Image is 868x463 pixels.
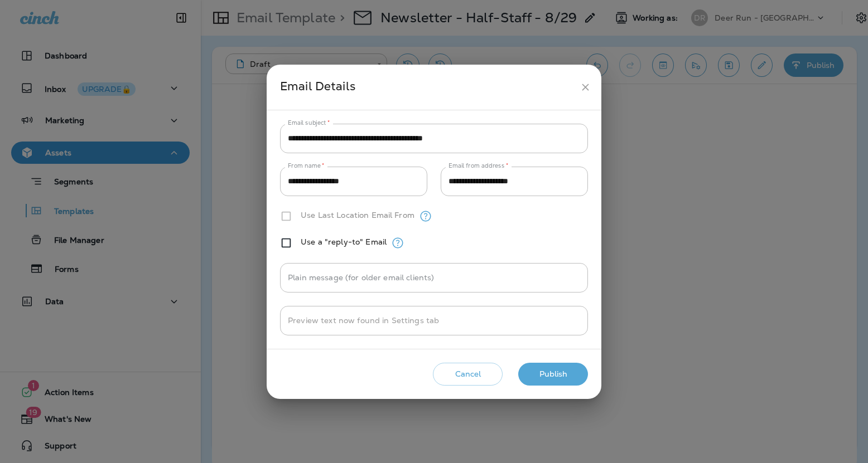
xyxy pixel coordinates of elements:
button: close [575,77,596,98]
label: Use Last Location Email From [301,211,414,220]
button: Cancel [433,363,503,386]
label: Use a "reply-to" Email [301,237,387,246]
div: Email Details [280,77,575,98]
button: Publish [518,363,588,386]
label: Email subject [288,119,330,127]
label: Email from address [449,162,508,170]
label: From name [288,162,325,170]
